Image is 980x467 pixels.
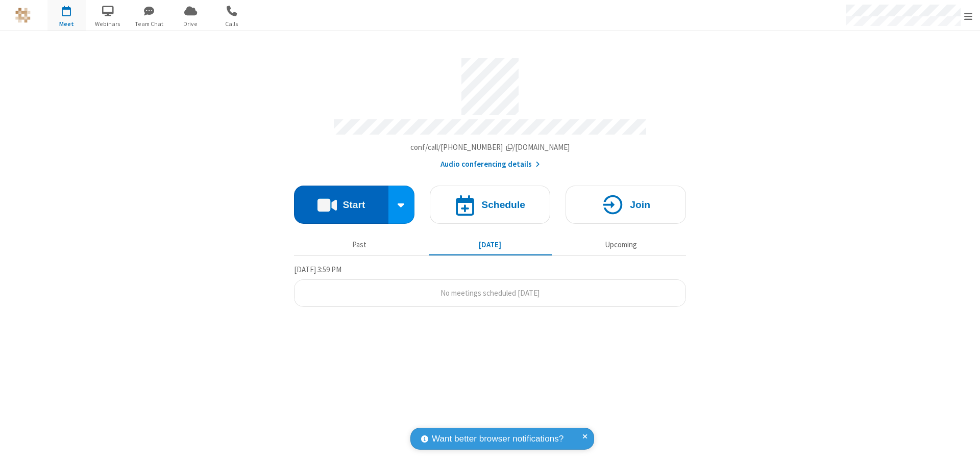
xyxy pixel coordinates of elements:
[440,159,540,170] button: Audio conferencing details
[388,186,415,224] div: Start conference options
[430,186,550,224] button: Schedule
[440,288,540,298] span: No meetings scheduled [DATE]
[294,264,686,307] section: Today's Meetings
[15,8,31,23] img: QA Selenium DO NOT DELETE OR CHANGE
[47,19,86,29] span: Meet
[566,186,686,224] button: Join
[171,19,210,29] span: Drive
[481,200,525,210] h4: Schedule
[630,200,650,210] h4: Join
[89,19,127,29] span: Webinars
[294,50,686,170] section: Account details
[429,235,552,254] button: [DATE]
[432,432,563,446] span: Want better browser notifications?
[130,19,168,29] span: Team Chat
[342,200,365,210] h4: Start
[410,142,570,152] span: Copy my meeting room link
[294,265,341,274] span: [DATE] 3:59 PM
[559,235,682,254] button: Upcoming
[298,235,421,254] button: Past
[213,19,251,29] span: Calls
[294,186,388,224] button: Start
[410,142,570,153] button: Copy my meeting room linkCopy my meeting room link
[954,440,972,460] iframe: Chat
